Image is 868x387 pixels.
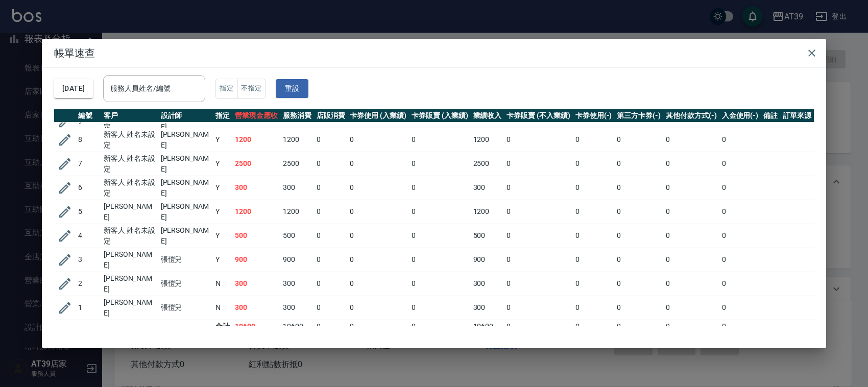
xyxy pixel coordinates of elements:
[347,248,409,272] td: 0
[314,152,348,176] td: 0
[76,109,101,123] th: 編號
[409,320,471,333] td: 0
[276,79,308,98] button: 重設
[232,320,280,333] td: 10600
[232,152,280,176] td: 2500
[347,224,409,248] td: 0
[409,296,471,320] td: 0
[614,296,663,320] td: 0
[719,272,761,296] td: 0
[280,272,314,296] td: 300
[471,176,504,200] td: 300
[314,248,348,272] td: 0
[573,200,615,224] td: 0
[409,152,471,176] td: 0
[504,296,572,320] td: 0
[76,296,101,320] td: 1
[101,224,158,248] td: 新客人 姓名未設定
[76,152,101,176] td: 7
[409,176,471,200] td: 0
[314,224,348,248] td: 0
[471,248,504,272] td: 900
[213,224,232,248] td: Y
[663,320,719,333] td: 0
[471,128,504,152] td: 1200
[504,272,572,296] td: 0
[614,152,663,176] td: 0
[158,224,213,248] td: [PERSON_NAME]
[215,79,237,99] button: 指定
[237,79,266,99] button: 不指定
[213,128,232,152] td: Y
[314,176,348,200] td: 0
[471,320,504,333] td: 10600
[761,109,780,123] th: 備註
[232,248,280,272] td: 900
[719,224,761,248] td: 0
[471,272,504,296] td: 300
[719,109,761,123] th: 入金使用(-)
[573,224,615,248] td: 0
[158,248,213,272] td: 張愷兒
[76,248,101,272] td: 3
[471,224,504,248] td: 500
[409,224,471,248] td: 0
[573,176,615,200] td: 0
[663,176,719,200] td: 0
[76,128,101,152] td: 8
[614,248,663,272] td: 0
[101,109,158,123] th: 客戶
[347,152,409,176] td: 0
[504,320,572,333] td: 0
[213,176,232,200] td: Y
[614,200,663,224] td: 0
[101,128,158,152] td: 新客人 姓名未設定
[280,296,314,320] td: 300
[314,128,348,152] td: 0
[504,109,572,123] th: 卡券販賣 (不入業績)
[158,200,213,224] td: [PERSON_NAME]
[158,109,213,123] th: 設計師
[614,224,663,248] td: 0
[158,272,213,296] td: 張愷兒
[347,200,409,224] td: 0
[614,109,663,123] th: 第三方卡券(-)
[213,200,232,224] td: Y
[719,152,761,176] td: 0
[719,128,761,152] td: 0
[409,272,471,296] td: 0
[471,296,504,320] td: 300
[663,296,719,320] td: 0
[101,152,158,176] td: 新客人 姓名未設定
[573,272,615,296] td: 0
[213,248,232,272] td: Y
[663,152,719,176] td: 0
[280,248,314,272] td: 900
[347,128,409,152] td: 0
[232,224,280,248] td: 500
[614,272,663,296] td: 0
[213,152,232,176] td: Y
[719,200,761,224] td: 0
[232,296,280,320] td: 300
[504,224,572,248] td: 0
[614,128,663,152] td: 0
[573,248,615,272] td: 0
[314,272,348,296] td: 0
[213,272,232,296] td: N
[663,200,719,224] td: 0
[101,248,158,272] td: [PERSON_NAME]
[504,152,572,176] td: 0
[663,109,719,123] th: 其他付款方式(-)
[504,128,572,152] td: 0
[614,176,663,200] td: 0
[504,176,572,200] td: 0
[232,109,280,123] th: 營業現金應收
[573,320,615,333] td: 0
[347,320,409,333] td: 0
[471,152,504,176] td: 2500
[409,248,471,272] td: 0
[213,109,232,123] th: 指定
[101,200,158,224] td: [PERSON_NAME]
[280,152,314,176] td: 2500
